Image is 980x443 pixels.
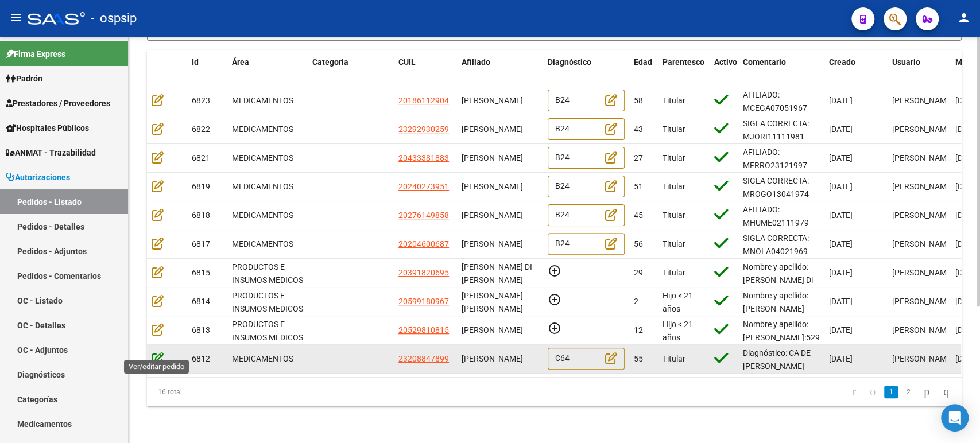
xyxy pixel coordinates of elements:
[663,211,685,220] span: Titular
[743,205,812,357] span: AFILIADO: MHUME02111979 Médico Tratante: [PERSON_NAME] TEL:[PHONE_NUMBER] Mail: [EMAIL_ADDRESS][D...
[548,90,625,112] div: B24
[192,239,210,248] span: 6817
[938,386,954,398] a: go to last page
[462,211,523,220] span: [PERSON_NAME]
[743,234,882,399] span: SIGLA CORRECTA: MNOLA04021969 Médico Tratante: [PERSON_NAME] Correo electrónico: [EMAIL_ADDRESS][...
[394,50,457,88] datatable-header-cell: CUIL
[892,211,954,220] span: [PERSON_NAME]
[232,182,293,191] span: MEDICAMENTOS
[9,11,23,25] mat-icon: menu
[462,239,523,248] span: [PERSON_NAME]
[955,268,979,277] span: [DATE]
[824,50,888,88] datatable-header-cell: Creado
[91,6,137,31] span: - ospsip
[882,382,900,402] li: page 1
[398,239,449,248] span: 20204600687
[663,153,685,162] span: Titular
[955,354,979,363] span: [DATE]
[232,239,293,248] span: MEDICAMENTOS
[663,268,685,277] span: Titular
[743,147,826,287] span: AFILIADO: MFRRO23121997 Medico Tratante: [PERSON_NAME] Tel: [PHONE_NUMBER] Mail: [EMAIL_ADDRESS][...
[192,96,210,105] span: 6823
[398,268,449,277] span: 20391820695
[829,239,853,248] span: [DATE]
[462,325,523,335] span: [PERSON_NAME]
[634,211,643,220] span: 45
[6,122,89,134] span: Hospitales Públicos
[548,348,625,370] div: C64
[462,153,523,162] span: [PERSON_NAME]
[192,297,210,306] span: 6814
[901,386,915,398] a: 2
[462,262,532,285] span: [PERSON_NAME] DI [PERSON_NAME]
[634,325,643,335] span: 12
[192,354,210,363] span: 6812
[892,96,954,105] span: [PERSON_NAME]
[955,297,979,306] span: [DATE]
[900,382,917,402] li: page 2
[829,354,853,363] span: [DATE]
[6,97,110,110] span: Prestadores / Proveedores
[398,211,449,220] span: 20276149858
[658,50,710,88] datatable-header-cell: Parentesco
[743,57,786,67] span: Comentario
[398,297,449,306] span: 20599180967
[192,211,210,220] span: 6818
[829,268,853,277] span: [DATE]
[398,125,449,134] span: 23292930259
[232,354,293,363] span: MEDICAMENTOS
[634,239,643,248] span: 56
[232,153,293,162] span: MEDICAMENTOS
[738,50,824,88] datatable-header-cell: Comentario
[955,182,979,191] span: [DATE]
[919,386,935,398] a: go to next page
[187,50,227,88] datatable-header-cell: Id
[743,262,815,350] span: Nombre y apellido: [PERSON_NAME] Di [PERSON_NAME] Dni:39182069 Hospital Italiano [PERSON_NAME] de...
[232,125,293,134] span: MEDICAMENTOS
[829,57,855,67] span: Creado
[829,96,853,105] span: [DATE]
[543,50,629,88] datatable-header-cell: Diagnóstico
[232,211,293,220] span: MEDICAMENTOS
[192,325,210,335] span: 6813
[548,147,625,169] div: B24
[829,125,853,134] span: [DATE]
[548,321,561,335] mat-icon: add_circle_outline
[710,50,738,88] datatable-header-cell: Activo
[892,325,954,335] span: [PERSON_NAME]
[892,153,954,162] span: [PERSON_NAME]
[462,125,523,134] span: [PERSON_NAME]
[6,48,65,60] span: Firma Express
[227,50,308,88] datatable-header-cell: Área
[232,262,303,285] span: PRODUCTOS E INSUMOS MEDICOS
[462,182,523,191] span: [PERSON_NAME]
[892,57,920,67] span: Usuario
[232,96,293,105] span: MEDICAMENTOS
[634,125,643,134] span: 43
[548,118,625,141] div: B24
[663,320,693,342] span: Hijo < 21 años
[888,50,951,88] datatable-header-cell: Usuario
[663,354,685,363] span: Titular
[955,211,979,220] span: [DATE]
[398,325,449,335] span: 20529810815
[548,176,625,198] div: B24
[955,96,979,105] span: [DATE]
[398,182,449,191] span: 20240273951
[398,96,449,105] span: 20186112904
[892,239,954,248] span: [PERSON_NAME]
[957,11,971,25] mat-icon: person
[462,96,523,105] span: [PERSON_NAME]
[634,354,643,363] span: 55
[232,320,303,342] span: PRODUCTOS E INSUMOS MEDICOS
[829,153,853,162] span: [DATE]
[743,90,814,269] span: AFILIADO: MCEGA07051967 Médico Tratante: ABUSMARA Correo electrónico: [EMAIL_ADDRESS][DOMAIN_NAME...
[714,57,737,67] span: Activo
[663,291,693,313] span: Hijo < 21 años
[892,125,954,134] span: [PERSON_NAME]
[634,268,643,277] span: 29
[462,291,523,313] span: [PERSON_NAME] [PERSON_NAME]
[955,325,979,335] span: [DATE]
[457,50,543,88] datatable-header-cell: Afiliado
[955,153,979,162] span: [DATE]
